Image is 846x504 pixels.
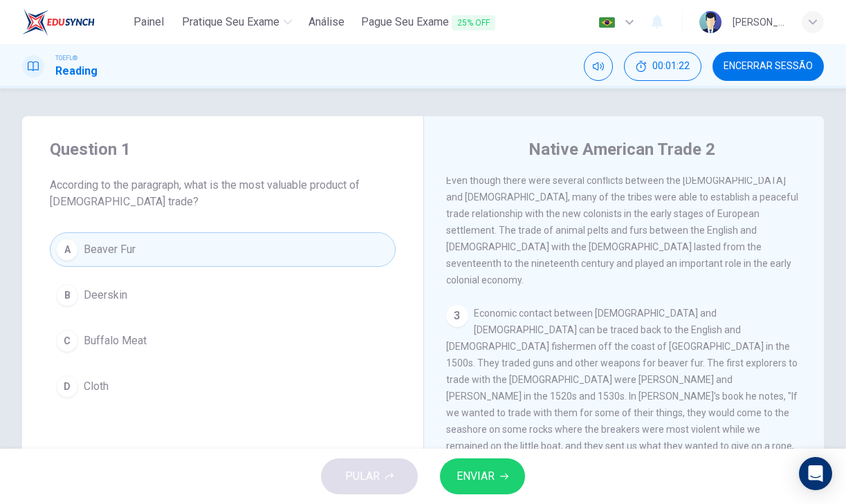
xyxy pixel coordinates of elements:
[712,52,824,81] button: Encerrar Sessão
[22,8,127,36] a: EduSynch logo
[303,10,350,35] a: Análise
[134,14,164,30] span: Painel
[182,14,279,30] span: Pratique seu exame
[733,14,785,30] div: [PERSON_NAME]
[457,467,495,486] span: ENVIAR
[624,52,701,81] button: 00:01:22
[652,61,690,72] span: 00:01:22
[50,138,396,160] h4: Question 1
[56,375,78,398] div: D
[440,458,525,494] button: ENVIAR
[50,232,396,267] button: ABeaver Fur
[446,305,468,327] div: 3
[361,14,495,31] span: Pague Seu Exame
[50,278,396,312] button: BDeerskin
[55,63,98,80] h1: Reading
[84,241,136,258] span: Beaver Fur
[127,10,171,35] button: Painel
[50,324,396,358] button: CBuffalo Meat
[84,333,147,349] span: Buffalo Meat
[22,8,95,36] img: EduSynch logo
[724,61,813,72] span: Encerrar Sessão
[598,17,616,28] img: pt
[446,308,798,468] span: Economic contact between [DEMOGRAPHIC_DATA] and [DEMOGRAPHIC_DATA] can be traced back to the Engl...
[528,138,715,160] h4: Native American Trade 2
[452,15,495,30] span: 25% OFF
[127,10,171,35] a: Painel
[50,177,396,210] span: According to the paragraph, what is the most valuable product of [DEMOGRAPHIC_DATA] trade?
[84,287,127,304] span: Deerskin
[56,239,78,261] div: A
[624,52,701,81] div: Esconder
[50,369,396,404] button: DCloth
[55,53,77,63] span: TOEFL®
[303,10,350,35] button: Análise
[699,11,721,33] img: Profile picture
[309,14,344,30] span: Análise
[356,10,501,35] button: Pague Seu Exame25% OFF
[56,284,78,306] div: B
[584,52,613,81] div: Silenciar
[84,378,109,395] span: Cloth
[446,142,798,286] span: The economic contact between [DEMOGRAPHIC_DATA] and [DEMOGRAPHIC_DATA] colonists lasted from the ...
[176,10,297,35] button: Pratique seu exame
[56,330,78,352] div: C
[799,457,832,490] div: Open Intercom Messenger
